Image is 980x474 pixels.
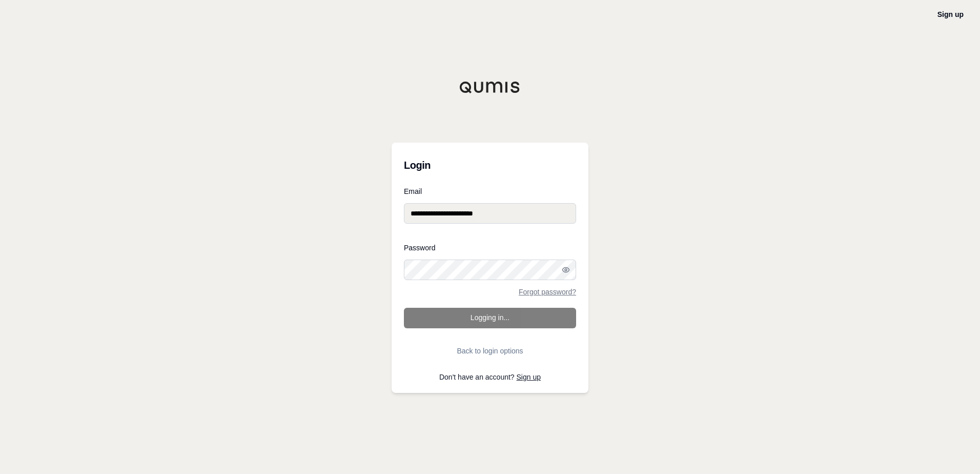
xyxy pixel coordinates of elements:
[459,81,521,93] img: Qumis
[404,373,576,381] p: Don't have an account?
[404,188,576,195] label: Email
[404,341,576,361] button: Back to login options
[517,373,541,381] a: Sign up
[404,155,576,175] h3: Login
[937,10,964,18] a: Sign up
[519,288,576,295] a: Forgot password?
[404,244,576,251] label: Password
